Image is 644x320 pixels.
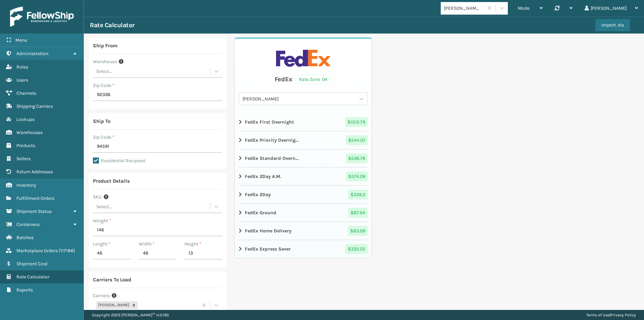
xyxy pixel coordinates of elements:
[93,58,117,65] label: Warehouse
[93,82,114,89] label: Zip Code
[16,169,53,175] span: Return Addresses
[610,313,636,317] a: Privacy Policy
[93,193,102,200] label: SKU
[16,156,31,162] span: Sellers
[16,261,48,267] span: Shipment Cost
[93,134,114,141] label: Zip Code
[16,51,48,56] span: Administration
[348,226,368,236] span: $ 83.09
[245,245,291,253] strong: FedEx Express Saver
[92,310,169,320] p: Copyright 2023 [PERSON_NAME]™ v 1.0.185
[348,208,368,218] span: $ 87.64
[16,248,58,254] span: Marketplace Orders
[16,182,36,188] span: Inventory
[90,21,135,29] h3: Rate Calculator
[96,203,112,210] div: Select...
[586,313,609,317] a: Terms of Use
[16,209,52,214] span: Shipment Status
[93,292,110,299] label: Carriers
[93,217,111,224] label: Weight
[275,74,292,84] div: FedEx
[16,77,28,83] span: Users
[245,227,291,234] strong: FedEx Home Delivery
[16,64,28,70] span: Roles
[346,135,368,145] span: $ 544.07
[96,301,130,309] div: [PERSON_NAME]
[245,137,299,144] strong: FedEx Priority Overnight
[16,117,35,122] span: Lookups
[348,190,368,199] span: $ 339.2
[346,153,368,163] span: $ 536.76
[16,274,49,280] span: Rate Calculator
[59,248,75,254] span: ( 117186 )
[16,90,36,96] span: Channels
[16,287,33,293] span: Reports
[93,117,110,125] div: Ship To
[16,235,34,240] span: Batches
[16,143,35,148] span: Products
[322,76,327,83] span: 04
[243,95,356,102] div: [PERSON_NAME]
[96,68,112,75] div: Select...
[346,172,368,181] span: $ 574.09
[93,42,117,50] div: Ship From
[93,177,130,185] div: Product Details
[245,191,271,198] strong: FedEx 2Day
[245,173,281,180] strong: FedEx 2Day A.M.
[444,5,484,12] div: [PERSON_NAME] Brands
[93,276,131,284] div: Carriers To Load
[299,76,320,83] span: Rate Zone
[345,244,368,254] span: $ 332.25
[245,155,299,162] strong: FedEx Standard Overnight
[345,117,368,127] span: $ 1512.79
[15,37,27,43] span: Menu
[595,19,630,31] button: Import .xls
[518,5,530,11] span: Mode
[139,240,155,247] label: Width
[16,103,53,109] span: Shipping Carriers
[245,209,276,216] strong: FedEx Ground
[245,119,294,126] strong: FedEx First Overnight
[184,240,201,247] label: Height
[93,158,146,164] label: Residential Recipient
[93,240,110,247] label: Length
[10,7,74,27] img: logo
[586,310,636,320] div: |
[16,130,43,135] span: Warehouses
[16,195,54,201] span: Fulfillment Orders
[16,222,40,227] span: Containers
